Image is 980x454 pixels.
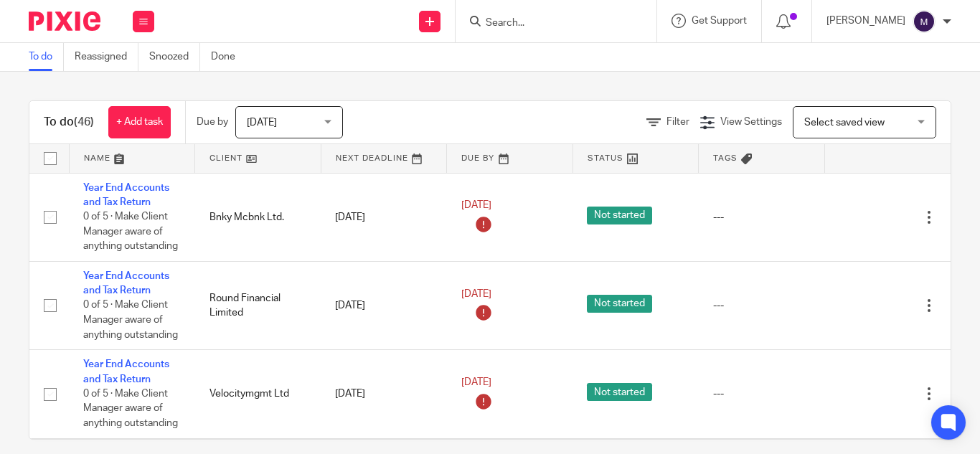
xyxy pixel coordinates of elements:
[692,16,747,26] span: Get Support
[44,115,94,130] h1: To do
[83,183,169,207] a: Year End Accounts and Tax Return
[29,43,64,71] a: To do
[83,271,169,295] a: Year End Accounts and Tax Return
[83,301,178,340] span: 0 of 5 · Make Client Manager aware of anything outstanding
[587,295,652,313] span: Not started
[74,116,94,128] span: (46)
[913,10,936,33] img: svg%3E
[75,43,138,71] a: Reassigned
[108,106,171,138] a: + Add task
[461,377,491,387] span: [DATE]
[666,117,689,127] span: Filter
[587,383,652,401] span: Not started
[713,298,811,313] div: ---
[804,118,885,128] span: Select saved view
[461,201,491,211] span: [DATE]
[484,17,613,30] input: Search
[321,173,447,261] td: [DATE]
[195,350,321,438] td: Velocitymgmt Ltd
[83,212,178,251] span: 0 of 5 · Make Client Manager aware of anything outstanding
[587,207,652,224] span: Not started
[826,14,905,28] p: [PERSON_NAME]
[195,261,321,349] td: Round Financial Limited
[29,11,100,31] img: Pixie
[83,389,178,428] span: 0 of 5 · Make Client Manager aware of anything outstanding
[211,43,246,71] a: Done
[461,289,491,299] span: [DATE]
[195,173,321,261] td: Bnky Mcbnk Ltd.
[197,115,228,129] p: Due by
[713,210,811,224] div: ---
[720,117,782,127] span: View Settings
[83,359,169,384] a: Year End Accounts and Tax Return
[713,387,811,401] div: ---
[247,118,277,128] span: [DATE]
[321,261,447,349] td: [DATE]
[713,154,738,162] span: Tags
[149,43,200,71] a: Snoozed
[321,350,447,438] td: [DATE]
